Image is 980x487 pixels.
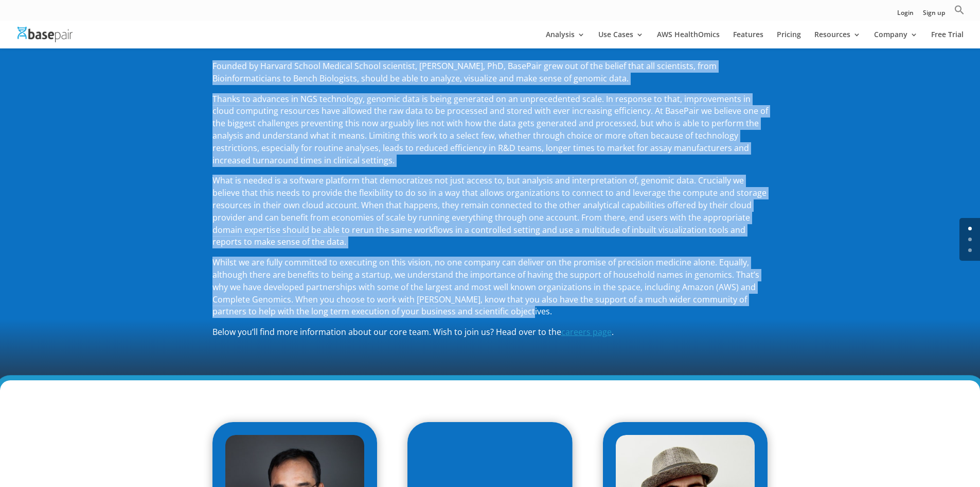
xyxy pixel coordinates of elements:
[968,238,972,241] a: 1
[212,60,768,93] p: Founded by Harvard School Medical School scientist, [PERSON_NAME], PhD, BasePair grew out of the ...
[561,326,612,338] a: careers page
[968,227,972,230] a: 0
[923,10,945,21] a: Sign up
[657,31,720,48] a: AWS HealthOmics
[814,31,861,48] a: Resources
[612,326,614,338] span: .
[17,27,73,42] img: Basepair
[954,5,965,15] svg: Search
[212,93,768,166] span: Thanks to advances in NGS technology, genomic data is being generated on an unprecedented scale. ...
[931,31,964,48] a: Free Trial
[897,10,914,21] a: Login
[874,31,918,48] a: Company
[212,175,768,257] p: What is needed is a software platform that democratizes not just access to, but analysis and inte...
[954,5,965,21] a: Search Icon Link
[212,326,561,338] span: Below you’ll find more information about our core team. Wish to join us? Head over to the
[212,257,759,317] span: Whilst we are fully committed to executing on this vision, no one company can deliver on the prom...
[546,31,585,48] a: Analysis
[598,31,644,48] a: Use Cases
[733,31,763,48] a: Features
[968,248,972,252] a: 2
[777,31,801,48] a: Pricing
